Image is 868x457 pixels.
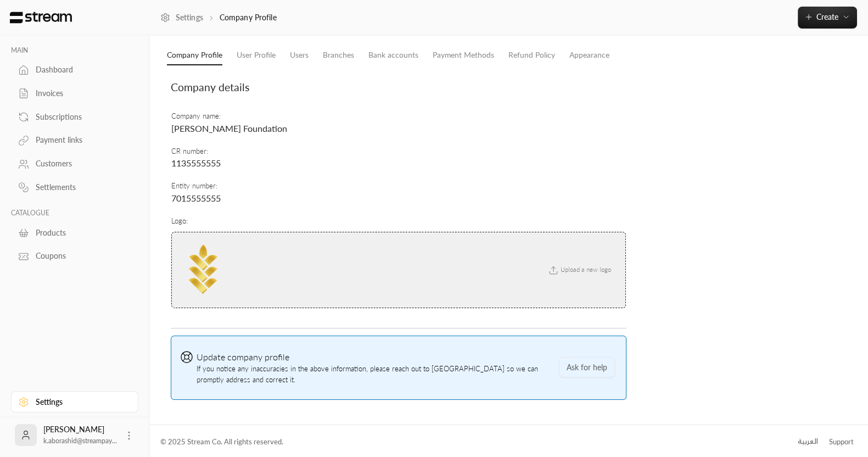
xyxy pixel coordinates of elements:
p: CATALOGUE [11,209,138,218]
a: Appearance [569,46,609,65]
div: Settlements [36,182,125,193]
td: Company name : [171,106,626,141]
a: User Profile [237,46,276,65]
div: Customers [36,158,125,169]
span: Upload a new logo [541,266,616,273]
td: CR number : [171,141,626,175]
img: Logo [9,12,73,24]
a: Bank accounts [368,46,418,65]
a: Branches [323,46,354,65]
p: MAIN [11,46,138,55]
button: Ask for help [559,357,615,377]
a: Refund Policy [508,46,555,65]
a: Support [825,432,857,452]
span: Create [816,12,838,21]
span: 1135555555 [171,158,221,168]
a: Settlements [11,177,138,198]
a: Settings [160,12,203,23]
div: [PERSON_NAME] [43,424,117,446]
div: © 2025 Stream Co. All rights reserved. [160,437,283,448]
a: Payment Methods [433,46,494,65]
span: If you notice any inaccuracies in the above information, please reach out to [GEOGRAPHIC_DATA] so... [197,350,553,385]
td: Entity number : [171,175,626,210]
a: Products [11,222,138,243]
a: Dashboard [11,59,138,81]
div: Products [36,227,125,238]
span: Update company profile [197,352,289,362]
span: 7015555555 [171,193,221,203]
span: Company details [171,81,249,93]
div: Coupons [36,250,125,261]
span: k.aborashid@streampay... [43,437,117,445]
a: Coupons [11,246,138,267]
nav: breadcrumb [160,12,277,23]
a: Subscriptions [11,106,138,127]
div: Payment links [36,135,125,146]
div: Settings [36,397,125,408]
div: Invoices [36,88,125,99]
a: Company Profile [167,46,222,65]
span: [PERSON_NAME] Foundation [171,123,287,133]
div: العربية [798,436,818,447]
a: Users [290,46,309,65]
button: Create [798,7,857,29]
img: company logo [181,241,223,299]
a: Invoices [11,83,138,104]
a: Payment links [11,130,138,151]
a: Settings [11,391,138,413]
p: Company Profile [220,12,277,23]
td: Logo : [171,210,626,321]
div: Subscriptions [36,112,125,122]
div: Dashboard [36,64,125,75]
a: Customers [11,153,138,175]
